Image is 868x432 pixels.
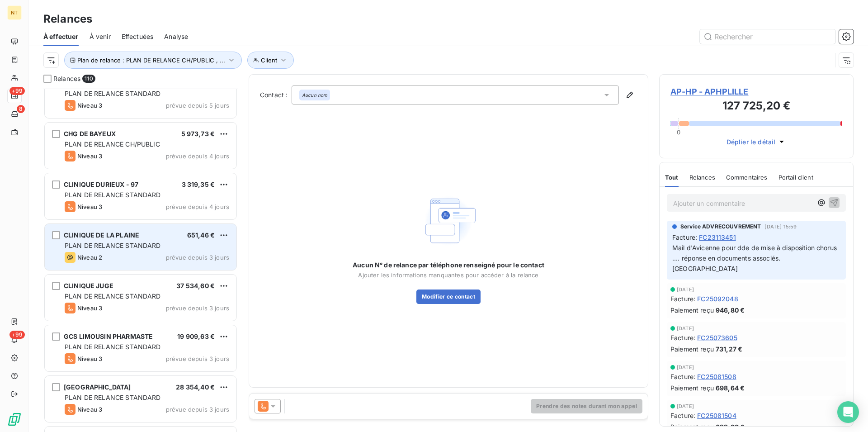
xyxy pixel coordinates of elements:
span: Analyse [164,32,188,41]
span: Ajouter les informations manquantes pour accéder à la relance [358,271,538,279]
span: Paiement reçu [670,305,714,315]
div: grid [43,89,238,432]
span: Relances [53,74,80,83]
div: NT [7,5,22,20]
span: 698,64 € [716,383,745,393]
button: Déplier le détail [724,137,789,147]
label: Contact : [260,90,292,100]
span: [DATE] [677,365,694,370]
img: Empty state [420,192,477,250]
span: Facture : [670,294,695,304]
span: Paiement reçu [670,422,714,432]
span: Niveau 3 [77,203,102,210]
span: FC25081504 [697,411,736,420]
h3: Relances [43,11,92,27]
span: Niveau 3 [77,304,102,312]
span: FC25092048 [697,294,738,304]
span: Mail d'Avicenne pour dde de mise à disposition chorus .... réponse en documents associés. [GEOGRA... [672,244,839,272]
span: À effectuer [43,32,79,41]
span: PLAN DE RELANCE STANDARD [65,191,161,199]
span: AP-HP - APHPLILLE [670,85,842,98]
span: +99 [9,87,25,95]
span: CLINIQUE JUGE [64,282,113,290]
span: Déplier le détail [726,137,776,147]
span: Niveau 3 [77,355,102,362]
span: Relances [689,174,715,181]
span: 5 973,73 € [181,130,215,138]
span: prévue depuis 5 jours [166,102,229,109]
span: 651,46 € [187,231,215,239]
span: Tout [665,174,679,181]
span: 0 [677,128,680,136]
span: Niveau 3 [77,406,102,413]
img: Logo LeanPay [7,412,22,427]
span: Service ADVRECOUVREMENT [680,223,761,231]
span: FC25073605 [697,333,737,342]
span: prévue depuis 3 jours [166,254,229,261]
span: 28 354,40 € [176,383,215,391]
span: [DATE] 15:59 [764,224,797,229]
button: Prendre des notes durant mon appel [531,399,642,413]
span: Facture : [672,233,697,242]
span: FC23113451 [699,233,736,242]
span: +99 [9,331,25,339]
span: [GEOGRAPHIC_DATA] [64,383,131,391]
span: CLINIQUE DURIEUX - 97 [64,180,138,188]
span: 8 [17,105,25,113]
span: PLAN DE RELANCE STANDARD [65,292,161,300]
button: Modifier ce contact [416,290,481,304]
span: 946,80 € [716,305,745,315]
span: 633,00 € [716,422,745,432]
span: À venir [90,32,111,41]
span: Plan de relance : PLAN DE RELANCE CH/PUBLIC , ... [77,57,225,64]
em: Aucun nom [302,92,327,98]
span: PLAN DE RELANCE STANDARD [65,394,161,401]
span: Client [261,57,277,64]
span: Effectuées [122,32,154,41]
span: [DATE] [677,287,694,292]
span: 731,27 € [716,344,742,354]
span: PLAN DE RELANCE STANDARD [65,90,161,97]
span: FC25081508 [697,372,736,381]
span: prévue depuis 3 jours [166,355,229,362]
span: Facture : [670,372,695,381]
span: Niveau 3 [77,152,102,160]
span: prévue depuis 3 jours [166,406,229,413]
div: Open Intercom Messenger [837,401,859,423]
span: prévue depuis 3 jours [166,304,229,312]
span: Commentaires [726,174,768,181]
span: Facture : [670,411,695,420]
h3: 127 725,20 € [670,98,842,116]
input: Rechercher [700,29,835,44]
span: Portail client [778,174,813,181]
span: PLAN DE RELANCE CH/PUBLIC [65,140,160,148]
span: prévue depuis 4 jours [166,152,229,160]
span: [DATE] [677,326,694,331]
span: PLAN DE RELANCE STANDARD [65,343,161,351]
span: 37 534,60 € [176,282,215,290]
span: CLINIQUE DE LA PLAINE [64,231,139,239]
span: CHG DE BAYEUX [64,130,116,138]
span: Facture : [670,333,695,342]
span: GCS LIMOUSIN PHARMASTE [64,332,153,340]
span: Niveau 2 [77,254,102,261]
span: prévue depuis 4 jours [166,203,229,210]
span: 110 [82,75,95,83]
button: Plan de relance : PLAN DE RELANCE CH/PUBLIC , ... [64,52,242,69]
span: Paiement reçu [670,344,714,354]
span: 3 319,35 € [182,180,215,188]
span: Niveau 3 [77,102,102,109]
button: Client [247,52,294,69]
span: Aucun N° de relance par téléphone renseigné pour le contact [353,261,544,270]
span: 19 909,63 € [177,332,215,340]
span: PLAN DE RELANCE STANDARD [65,242,161,249]
span: [DATE] [677,404,694,409]
span: Paiement reçu [670,383,714,393]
